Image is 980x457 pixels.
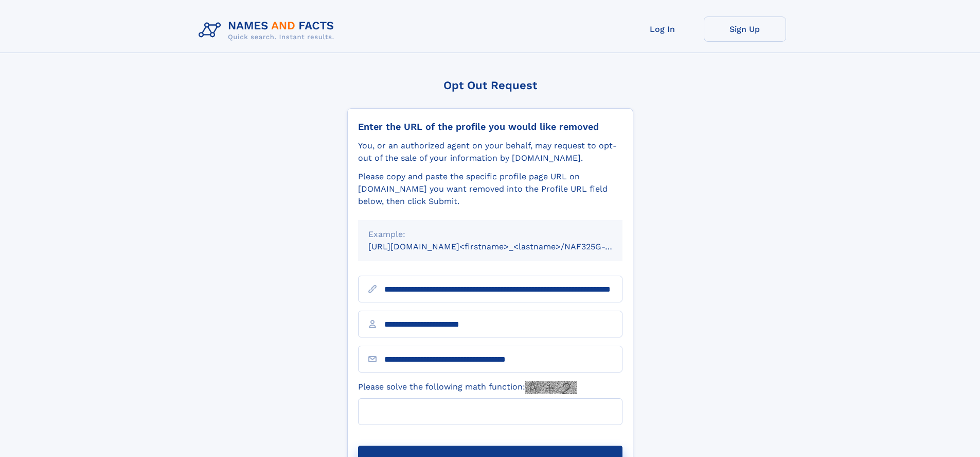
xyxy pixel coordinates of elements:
a: Sign Up [704,16,786,42]
div: Example: [368,228,612,241]
label: Please solve the following math function: [358,381,577,394]
div: Enter the URL of the profile you would like removed [358,121,622,132]
div: You, or an authorized agent on your behalf, may request to opt-out of the sale of your informatio... [358,140,622,164]
div: Opt Out Request [347,79,633,92]
div: Please copy and paste the specific profile page URL on [DOMAIN_NAME] you want removed into the Pr... [358,171,622,208]
a: Log In [621,16,704,42]
img: Logo Names and Facts [194,16,343,44]
small: [URL][DOMAIN_NAME]<firstname>_<lastname>/NAF325G-xxxxxxxx [368,242,642,251]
